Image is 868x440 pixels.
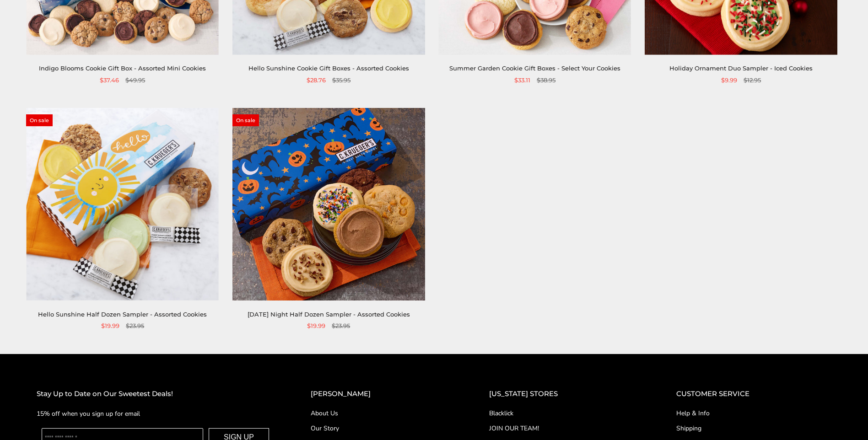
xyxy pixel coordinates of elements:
[307,321,325,331] span: $19.99
[489,424,640,433] a: JOIN OUR TEAM!
[37,408,274,419] p: 15% off when you sign up for email
[676,388,831,400] h2: CUSTOMER SERVICE
[126,321,144,331] span: $23.95
[514,75,530,85] span: $33.11
[100,75,119,85] span: $37.46
[7,405,95,433] iframe: Sign Up via Text for Offers
[676,424,831,433] a: Shipping
[232,114,259,126] span: On sale
[311,408,453,418] a: About Us
[489,388,640,400] h2: [US_STATE] STORES
[449,64,620,72] a: Summer Garden Cookie Gift Boxes - Select Your Cookies
[248,64,409,72] a: Hello Sunshine Cookie Gift Boxes - Assorted Cookies
[38,311,207,318] a: Hello Sunshine Half Dozen Sampler - Assorted Cookies
[676,408,831,418] a: Help & Info
[26,114,53,126] span: On sale
[332,75,350,85] span: $35.95
[537,75,555,85] span: $38.95
[232,108,425,300] img: Halloween Night Half Dozen Sampler - Assorted Cookies
[37,388,274,400] h2: Stay Up to Date on Our Sweetest Deals!
[101,321,119,331] span: $19.99
[125,75,145,85] span: $49.95
[26,108,219,300] img: Hello Sunshine Half Dozen Sampler - Assorted Cookies
[744,75,761,85] span: $12.95
[489,408,640,418] a: Blacklick
[248,311,410,318] a: [DATE] Night Half Dozen Sampler - Assorted Cookies
[721,75,737,85] span: $9.99
[669,64,813,72] a: Holiday Ornament Duo Sampler - Iced Cookies
[311,388,453,400] h2: [PERSON_NAME]
[332,321,350,331] span: $23.95
[311,424,453,433] a: Our Story
[307,75,326,85] span: $28.76
[39,64,206,72] a: Indigo Blooms Cookie Gift Box - Assorted Mini Cookies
